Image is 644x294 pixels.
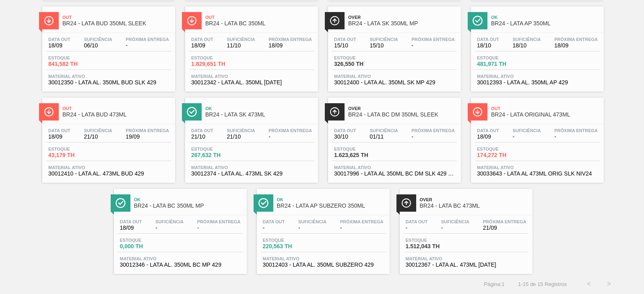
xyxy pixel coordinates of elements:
span: - [441,225,469,231]
span: Próxima Entrega [126,37,169,42]
span: 30012410 - LATA AL. 473ML BUD 429 [48,171,169,177]
span: 30012342 - LATA AL. 350ML BC 429 [191,80,312,86]
span: Over [348,106,457,111]
span: 1.623,625 TH [334,152,390,158]
a: ÍconeOutBR24 - LATA BUD 350ML SLEEKData out18/09Suficiência06/10Próxima Entrega-Estoque841,582 TH... [36,0,179,92]
span: Próxima Entrega [554,128,598,133]
span: - [197,225,241,231]
span: Data out [477,37,499,42]
span: Material ativo [263,256,384,261]
span: Suficiência [84,37,112,42]
span: 30012400 - LATA AL. 350ML SK MP 429 [334,80,455,86]
span: 30012367 - LATA AL. 473ML BC 429 [406,262,526,268]
span: 1 - 15 de 15 Registros [517,281,567,287]
span: Material ativo [477,165,598,170]
span: 18/09 [48,43,70,49]
span: Estoque [120,238,176,243]
span: Suficiência [227,37,255,42]
span: 30033643 - LATA AL 473ML ORIG SLK NIV24 [477,171,598,177]
span: BR24 - LATA SK 350ML MP [348,20,457,27]
span: - [411,43,455,49]
img: Ícone [44,16,54,26]
span: 1.829,651 TH [191,61,248,67]
span: Estoque [406,238,462,243]
span: 30/10 [334,134,356,140]
span: Material ativo [120,256,241,261]
a: ÍconeOkBR24 - LATA AP 350MLData out18/10Suficiência18/10Próxima Entrega18/09Estoque481,971 THMate... [465,0,608,92]
span: 30017996 - LATA AL 350ML BC DM SLK 429 BRILHO [334,171,455,177]
span: 841,582 TH [48,61,105,67]
a: ÍconeOutBR24 - LATA ORIGINAL 473MLData out18/09Suficiência-Próxima Entrega-Estoque174,272 THMater... [465,92,608,183]
span: - [512,134,541,140]
a: ÍconeOkBR24 - LATA SK 473MLData out21/10Suficiência21/10Próxima Entrega-Estoque267,632 THMaterial... [179,92,322,183]
img: Ícone [473,107,483,117]
span: Estoque [334,147,390,151]
span: Material ativo [48,165,169,170]
span: - [340,225,384,231]
span: - [155,225,184,231]
img: Ícone [116,198,126,208]
a: ÍconeOverBR24 - LATA BC 473MLData out-Suficiência-Próxima Entrega21/09Estoque1.512,043 THMaterial... [394,183,537,274]
span: Suficiência [512,37,541,42]
span: 18/10 [477,43,499,49]
span: Material ativo [191,74,312,79]
span: Estoque [191,55,248,60]
span: Over [348,15,457,20]
span: BR24 - LATA BC DM 350ML SLEEK [348,112,457,118]
span: Suficiência [512,128,541,133]
span: Estoque [477,147,533,151]
span: Ok [491,15,600,20]
a: ÍconeOverBR24 - LATA BC DM 350ML SLEEKData out30/10Suficiência01/11Próxima Entrega-Estoque1.623,6... [322,92,465,183]
span: Out [491,106,600,111]
span: 0,000 TH [120,243,176,249]
span: 267,632 TH [191,152,248,158]
span: Data out [334,128,356,133]
span: Data out [48,128,70,133]
span: Data out [48,37,70,42]
span: 30012346 - LATA AL. 350ML BC MP 429 [120,262,241,268]
span: Data out [477,128,499,133]
span: Suficiência [84,128,112,133]
span: Material ativo [48,74,169,79]
span: Próxima Entrega [197,219,241,224]
span: BR24 - LATA BC 350ML MP [134,203,243,209]
span: 15/10 [369,43,398,49]
span: 30012403 - LATA AL. 350ML SUBZERO 429 [263,262,384,268]
span: 220,563 TH [263,243,319,249]
img: Ícone [187,16,197,26]
span: Material ativo [334,74,455,79]
span: Próxima Entrega [268,128,312,133]
span: Estoque [477,55,533,60]
span: Data out [120,219,142,224]
span: BR24 - LATA ORIGINAL 473ML [491,112,600,118]
span: - [126,43,169,49]
span: Próxima Entrega [340,219,384,224]
span: BR24 - LATA BUD 350ML SLEEK [62,20,171,27]
img: Ícone [401,198,411,208]
span: Data out [334,37,356,42]
span: Ok [277,197,386,202]
a: ÍconeOverBR24 - LATA SK 350ML MPData out15/10Suficiência15/10Próxima Entrega-Estoque326,550 THMat... [322,0,465,92]
span: BR24 - LATA BC 473ML [420,203,528,209]
img: Ícone [258,198,268,208]
a: ÍconeOkBR24 - LATA BC 350ML MPData out18/09Suficiência-Próxima Entrega-Estoque0,000 THMaterial at... [108,183,251,274]
span: BR24 - LATA BUD 473ML [62,112,171,118]
span: 18/09 [191,43,213,49]
span: 18/09 [48,134,70,140]
span: 30012350 - LATA AL. 350ML BUD SLK 429 [48,80,169,86]
span: - [411,134,455,140]
span: Data out [191,37,213,42]
span: Página : 1 [484,281,504,287]
span: 30012393 - LATA AL. 350ML AP 429 [477,80,598,86]
span: Próxima Entrega [126,128,169,133]
span: Próxima Entrega [483,219,526,224]
button: < [579,274,599,294]
span: Suficiência [369,37,398,42]
img: Ícone [330,16,340,26]
span: 1.512,043 TH [406,243,462,249]
span: - [263,225,285,231]
span: - [554,134,598,140]
span: - [298,225,326,231]
span: 06/10 [84,43,112,49]
span: BR24 - LATA SK 473ML [205,112,314,118]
